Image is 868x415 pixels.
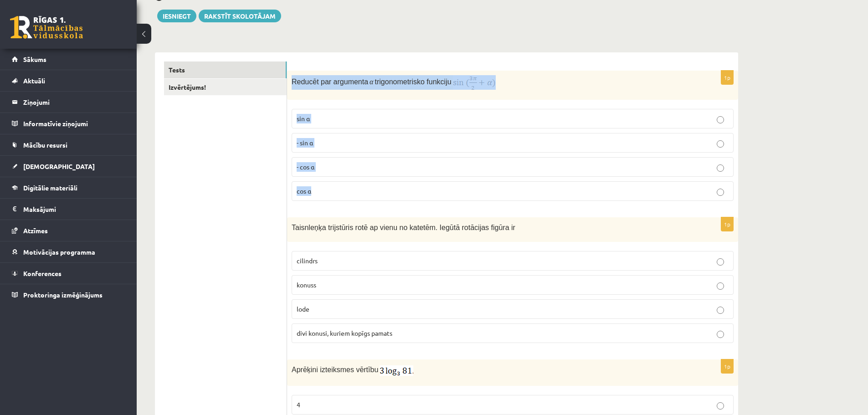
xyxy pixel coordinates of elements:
input: - sin ⁡α [717,140,724,148]
input: - cos ⁡α [717,164,724,172]
: α [370,78,373,86]
input: divi konusi, kuriem kopīgs pamats [717,331,724,338]
input: cos⁡ α [717,189,724,196]
a: Aktuāli [12,70,125,91]
a: Motivācijas programma [12,241,125,262]
a: Digitālie materiāli [12,177,125,198]
span: Mācību resursi [23,141,67,149]
a: Sākums [12,49,125,70]
legend: Informatīvie ziņojumi [23,113,125,134]
input: cilindrs [717,258,724,266]
img: AKaq8Lm30tRTAAAAAElFTkSuQmCC [453,75,496,90]
span: divi konusi, kuriem kopīgs pamats [297,329,392,337]
p: 1p [721,70,734,85]
span: konuss [297,281,316,289]
img: zgWq5LM+mBlun+FbC+OVEsTjM7Lyuju3De4LywiYOkMaPIwAQ4esMkgxlYnZaPb2X9CZMRp2PXnTqwAAAAAElFTkSuQmCC [380,365,413,376]
a: Informatīvie ziņojumi [12,113,125,134]
input: konuss [717,282,724,290]
input: 4 [717,402,724,410]
a: Rīgas 1. Tālmācības vidusskola [10,16,83,39]
span: 4 [297,400,300,409]
a: Konferences [12,263,125,284]
button: Iesniegt [157,10,196,22]
span: Konferences [23,269,62,277]
span: - sin ⁡α [297,138,313,147]
span: Digitālie materiāli [23,184,77,192]
a: Maksājumi [12,199,125,220]
a: Rakstīt skolotājam [199,10,281,22]
span: cos⁡ α [297,187,311,195]
span: Aktuāli [23,77,45,85]
span: trigonometrisko funkciju [375,78,452,86]
span: cilindrs [297,256,318,265]
a: Tests [164,61,287,78]
p: 1p [721,359,734,374]
a: Izvērtējums! [164,79,287,96]
a: Proktoringa izmēģinājums [12,284,125,305]
span: [DEMOGRAPHIC_DATA] [23,162,95,170]
a: Atzīmes [12,220,125,241]
a: Mācību resursi [12,134,125,155]
span: sin⁡ α [297,114,310,123]
span: Proktoringa izmēģinājums [23,291,103,299]
span: Aprēķini izteiksmes vērtību [292,366,378,374]
a: Ziņojumi [12,92,125,113]
span: Atzīmes [23,226,48,235]
a: [DEMOGRAPHIC_DATA] [12,156,125,177]
span: - cos ⁡α [297,163,314,171]
span: Reducēt par argumenta [292,78,368,86]
span: Motivācijas programma [23,248,95,256]
span: Taisnleņķa trijstūris rotē ap vienu no katetēm. Iegūtā rotācijas figūra ir [292,224,515,231]
p: 1p [721,217,734,231]
span: lode [297,305,309,313]
legend: Ziņojumi [23,92,125,113]
input: sin⁡ α [717,116,724,123]
span: Sākums [23,55,46,63]
legend: Maksājumi [23,199,125,220]
input: lode [717,307,724,314]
